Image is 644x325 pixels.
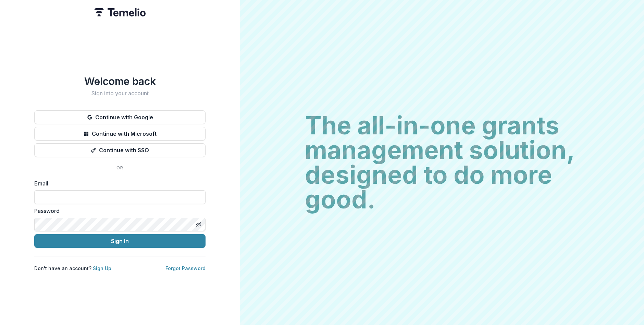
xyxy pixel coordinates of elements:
button: Sign In [34,234,206,248]
button: Continue with Google [34,110,206,124]
img: Temelio [94,8,146,16]
button: Continue with SSO [34,143,206,157]
a: Sign Up [93,265,111,271]
label: Password [34,207,201,215]
h1: Welcome back [34,75,206,87]
p: Don't have an account? [34,265,111,272]
button: Toggle password visibility [193,219,204,230]
label: Email [34,179,201,188]
a: Forgot Password [165,265,206,271]
button: Continue with Microsoft [34,127,206,141]
h2: Sign into your account [34,90,206,97]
